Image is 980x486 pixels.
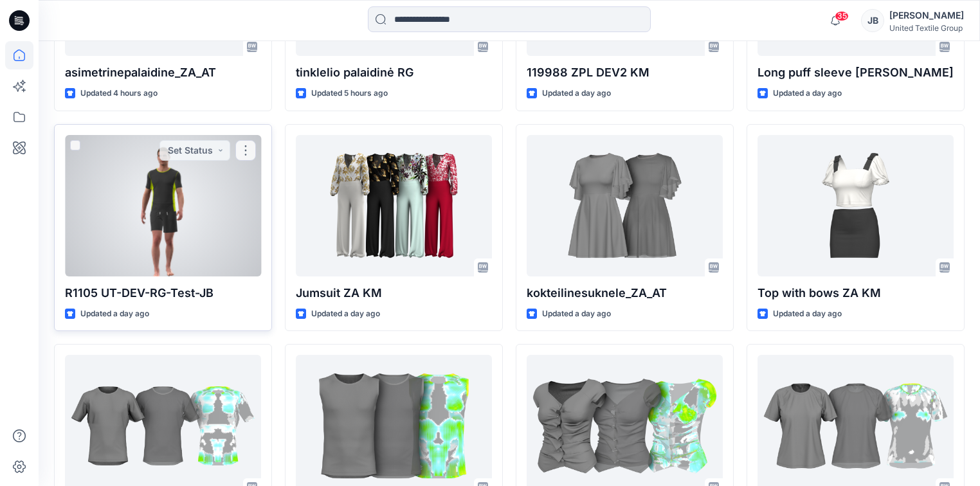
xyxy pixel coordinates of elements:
p: asimetrinepalaidine_ZA_AT [65,64,261,82]
a: Jumsuit ZA KM [296,135,492,276]
p: Updated a day ago [773,87,842,100]
p: Long puff sleeve [PERSON_NAME] [758,64,954,82]
p: Updated a day ago [311,307,380,321]
p: Jumsuit ZA KM [296,284,492,302]
p: Updated 4 hours ago [80,87,158,100]
p: tinklelio palaidinė RG [296,64,492,82]
p: Top with bows ZA KM [758,284,954,302]
div: JB [861,9,884,32]
p: 119988 ZPL DEV2 KM [527,64,723,82]
span: 35 [835,11,849,21]
p: Updated a day ago [542,307,611,321]
a: kokteilinesuknele_ZA_AT [527,135,723,276]
p: Updated a day ago [80,307,149,321]
p: Updated a day ago [773,307,842,321]
div: United Textile Group [889,23,964,33]
p: R1105 UT-DEV-RG-Test-JB [65,284,261,302]
p: Updated 5 hours ago [311,87,388,100]
div: [PERSON_NAME] [889,8,964,23]
p: Updated a day ago [542,87,611,100]
p: kokteilinesuknele_ZA_AT [527,284,723,302]
a: R1105 UT-DEV-RG-Test-JB [65,135,261,276]
a: Top with bows ZA KM [758,135,954,276]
